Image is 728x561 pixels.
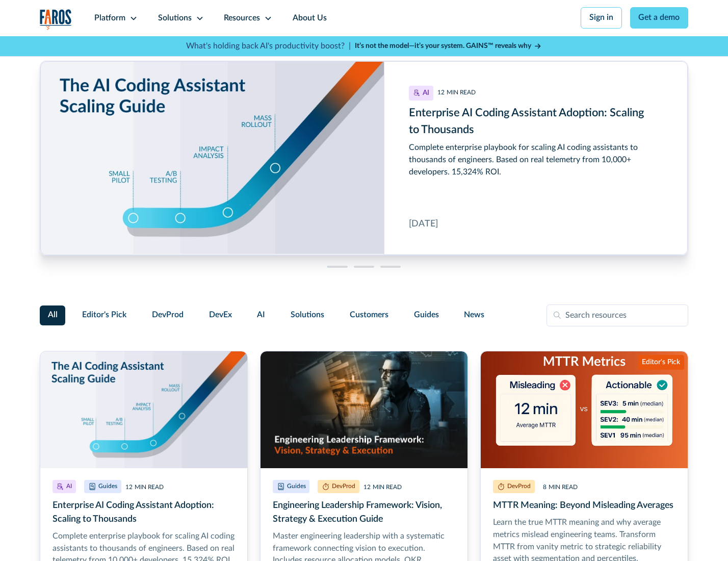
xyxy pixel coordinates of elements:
[291,309,324,321] span: Solutions
[224,12,260,24] div: Resources
[40,61,688,255] div: cms-link
[158,12,192,24] div: Solutions
[355,41,542,52] a: It’s not the model—it’s your system. GAINS™ reveals why
[581,7,622,29] a: Sign in
[40,9,72,30] a: home
[547,304,688,327] input: Search resources
[48,309,58,321] span: All
[209,309,232,321] span: DevEx
[261,351,467,468] img: Realistic image of an engineering leader at work
[152,309,184,321] span: DevProd
[40,9,72,30] img: Logo of the analytics and reporting company Faros.
[630,7,689,29] a: Get a demo
[464,309,484,321] span: News
[94,12,125,24] div: Platform
[350,309,388,321] span: Customers
[481,351,688,468] img: Illustration of misleading vs. actionable MTTR metrics
[355,42,531,49] strong: It’s not the model—it’s your system. GAINS™ reveals why
[414,309,439,321] span: Guides
[40,61,688,255] a: Enterprise AI Coding Assistant Adoption: Scaling to Thousands
[40,304,689,327] form: Filter Form
[186,40,351,53] p: What's holding back AI's productivity boost? |
[40,351,247,468] img: Illustration of hockey stick-like scaling from pilot to mass rollout
[257,309,265,321] span: AI
[82,309,126,321] span: Editor's Pick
